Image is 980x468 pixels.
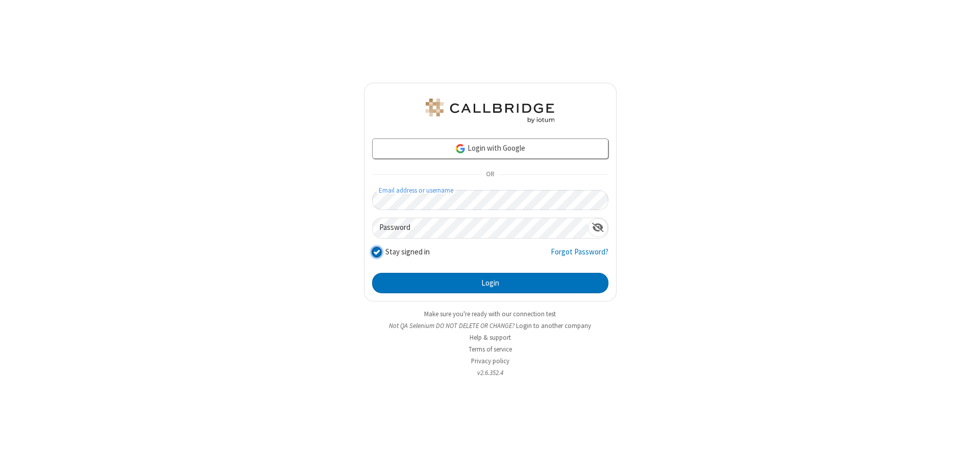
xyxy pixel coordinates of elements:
input: Password [373,218,588,238]
a: Forgot Password? [551,246,608,266]
a: Make sure you're ready with our connection test [424,310,556,318]
span: OR [482,168,498,182]
img: google-icon.png [455,143,466,154]
img: QA Selenium DO NOT DELETE OR CHANGE [424,99,556,123]
a: Privacy policy [471,357,509,365]
li: Not QA Selenium DO NOT DELETE OR CHANGE? [364,321,617,331]
label: Stay signed in [385,246,430,258]
a: Help & support [470,333,511,342]
li: v2.6.352.4 [364,368,617,378]
input: Email address or username [372,190,608,210]
a: Terms of service [469,345,512,354]
div: Show password [588,218,608,237]
a: Login with Google [372,138,608,159]
button: Login to another company [516,321,591,331]
button: Login [372,273,608,293]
